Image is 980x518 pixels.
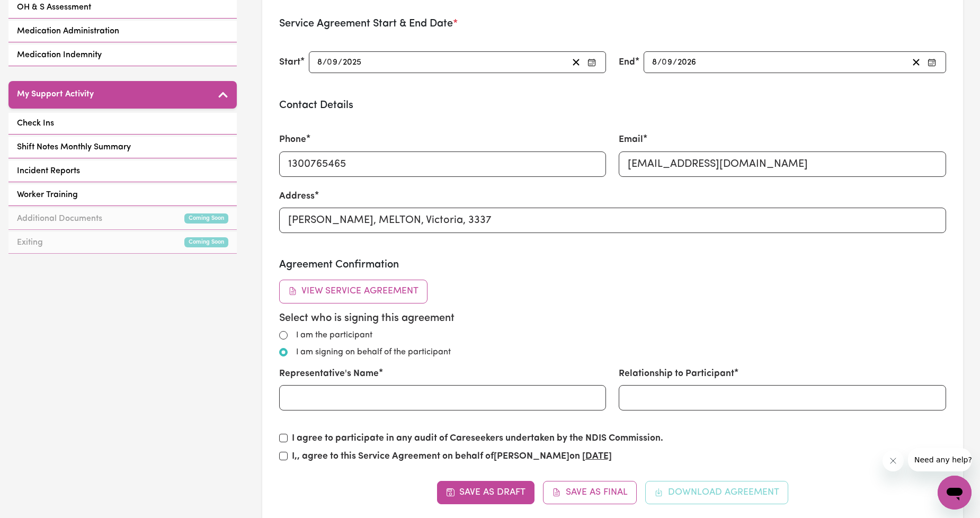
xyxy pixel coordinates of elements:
a: Medication Indemnity [8,44,237,66]
input: -- [652,55,657,69]
span: / [673,58,677,67]
label: I, , agree to this Service Agreement on behalf of on [292,450,612,463]
label: I agree to participate in any audit of Careseekers undertaken by the NDIS Commission. [292,432,663,445]
label: Relationship to Participant [619,367,734,381]
iframe: Close message [883,450,904,471]
a: Worker Training [8,184,237,206]
strong: [PERSON_NAME] [494,452,569,461]
h3: Agreement Confirmation [279,258,947,271]
input: -- [317,55,323,69]
button: Save as Final [543,481,637,504]
label: Start [279,56,300,69]
label: Email [619,133,643,147]
input: -- [327,55,338,69]
small: Coming Soon [184,237,228,247]
iframe: Button to launch messaging window [938,476,972,510]
label: End [619,56,635,69]
span: 0 [327,58,332,67]
a: Medication Administration [8,21,237,42]
span: / [657,58,662,67]
small: Coming Soon [184,213,228,224]
span: Need any help? [6,7,64,16]
span: / [338,58,342,67]
u: [DATE] [582,452,612,461]
label: Phone [279,133,306,147]
button: My Support Activity [8,81,237,109]
a: Check Ins [8,113,237,135]
span: Medication Administration [17,25,119,38]
label: I am the participant [296,329,372,342]
a: Incident Reports [8,160,237,182]
span: Incident Reports [17,165,80,177]
span: Medication Indemnity [17,49,102,61]
span: Worker Training [17,189,78,201]
h3: Contact Details [279,99,947,112]
span: Shift Notes Monthly Summary [17,141,131,154]
h3: Service Agreement Start & End Date [279,17,947,30]
span: / [323,58,327,67]
label: Address [279,190,315,203]
input: ---- [677,55,697,69]
input: ---- [342,55,362,69]
a: Additional DocumentsComing Soon [8,208,237,230]
h5: My Support Activity [17,90,94,100]
input: -- [663,55,673,69]
span: Check Ins [17,117,54,130]
a: ExitingComing Soon [8,232,237,254]
span: Exiting [17,236,43,249]
span: 0 [662,58,667,67]
iframe: Message from company [908,448,972,471]
h5: Select who is signing this agreement [279,312,947,325]
button: View Service Agreement [279,280,428,303]
button: Save as Draft [437,481,535,504]
span: Additional Documents [17,212,102,225]
span: OH & S Assessment [17,1,91,14]
a: Shift Notes Monthly Summary [8,137,237,158]
label: I am signing on behalf of the participant [296,346,451,359]
label: Representative's Name [279,367,379,381]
